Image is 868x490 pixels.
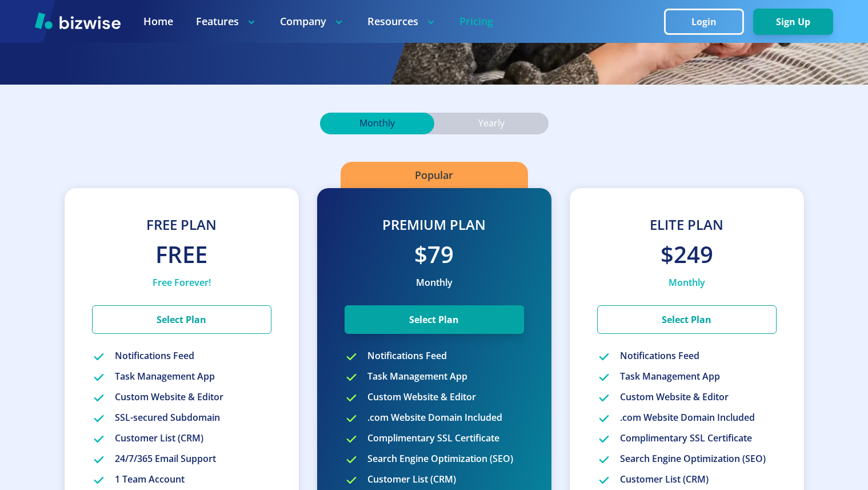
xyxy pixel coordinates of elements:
[115,391,223,405] p: Custom Website & Editor
[597,239,777,270] h2: $249
[367,412,502,425] p: .com Website Domain Included
[367,432,499,446] p: Complimentary SSL Certificate
[115,432,203,446] p: Customer List (CRM)
[345,239,524,270] h2: $79
[415,166,453,184] p: Popular
[280,14,345,29] p: Company
[115,473,185,487] p: 1 Team Account
[115,371,215,384] p: Task Management App
[753,9,833,35] button: Sign Up
[359,117,395,130] p: Monthly
[664,9,744,35] button: Login
[620,473,709,487] p: Customer List (CRM)
[115,350,194,364] p: Notifications Feed
[115,412,220,425] p: SSL-secured Subdomain
[367,391,476,405] p: Custom Website & Editor
[196,14,257,29] p: Features
[35,12,121,29] img: Bizwise Logo
[597,277,777,289] p: Monthly
[92,216,271,234] h3: Free Plan
[345,314,524,325] a: Select Plan
[92,314,271,325] a: Select Plan
[597,216,777,234] h3: Elite Plan
[92,305,271,334] button: Select Plan
[92,277,271,289] p: Free Forever!
[620,412,755,425] p: .com Website Domain Included
[620,432,752,446] p: Complimentary SSL Certificate
[367,371,467,384] p: Task Management App
[367,350,447,364] p: Notifications Feed
[367,473,456,487] p: Customer List (CRM)
[434,113,549,134] div: Yearly
[115,453,216,467] p: 24/7/365 Email Support
[597,314,777,325] a: Select Plan
[753,17,833,27] a: Sign Up
[664,17,753,27] a: Login
[367,453,513,467] p: Search Engine Optimization (SEO)
[143,14,173,29] a: Home
[92,239,271,270] h2: Free
[620,453,766,467] p: Search Engine Optimization (SEO)
[367,14,437,29] p: Resources
[345,305,524,334] button: Select Plan
[620,391,729,405] p: Custom Website & Editor
[620,371,720,384] p: Task Management App
[478,117,505,130] p: Yearly
[320,113,434,134] div: Monthly
[345,277,524,289] p: Monthly
[620,350,699,364] p: Notifications Feed
[345,216,524,234] h3: Premium Plan
[597,305,777,334] button: Select Plan
[459,14,493,29] a: Pricing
